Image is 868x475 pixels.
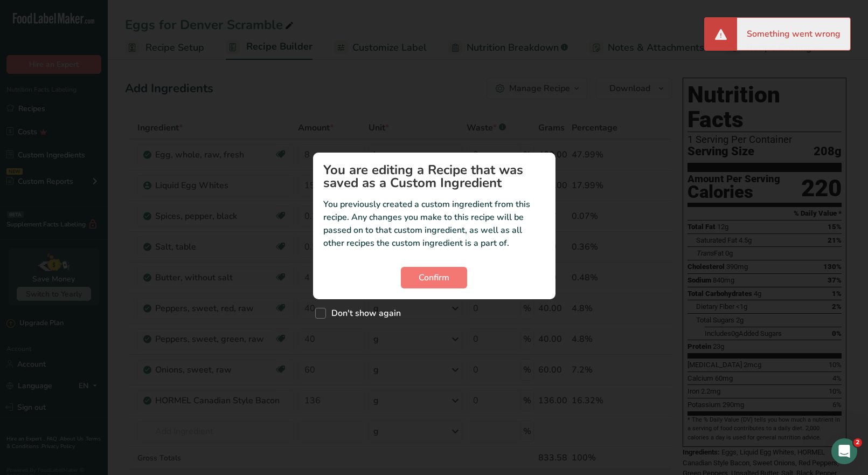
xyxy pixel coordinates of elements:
div: Something went wrong [737,18,850,50]
h1: You are editing a Recipe that was saved as a Custom Ingredient [324,163,545,189]
p: You previously created a custom ingredient from this recipe. Any changes you make to this recipe ... [324,198,545,250]
button: Confirm [401,267,467,288]
span: Don't show again [326,308,401,319]
iframe: Intercom live chat [831,438,857,464]
span: 2 [853,438,862,447]
span: Confirm [419,271,449,284]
